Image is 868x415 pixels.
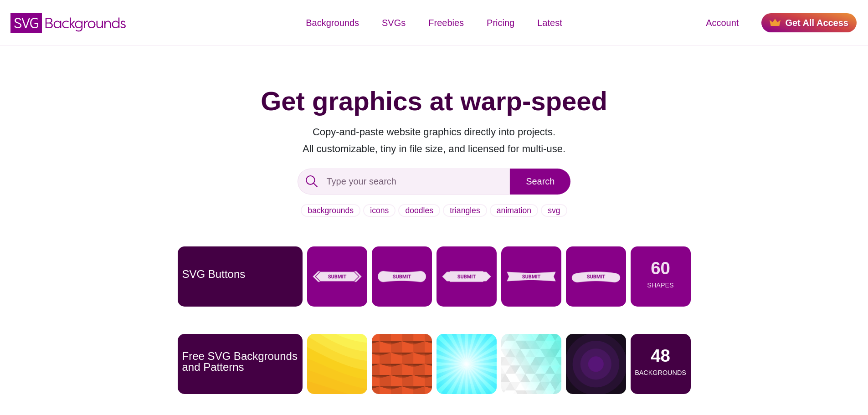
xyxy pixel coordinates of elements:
a: Backgrounds [294,9,370,36]
img: purple target circles [566,334,626,394]
input: Search [510,169,570,195]
a: animation [490,204,538,217]
img: orange repeating pattern of alternating raised tiles [372,334,432,394]
img: skateboard shaped button [372,246,432,307]
p: Free SVG Backgrounds and Patterns [182,351,298,373]
a: icons [363,204,395,217]
a: SVGs [370,9,417,36]
a: backgrounds [301,204,360,217]
h1: Get graphics at warp-speed [178,85,691,117]
a: Latest [526,9,573,36]
a: Pricing [475,9,526,36]
a: triangles [443,204,487,217]
img: ribbon like button [501,246,561,307]
a: svg [541,204,567,217]
p: 60 [651,260,670,277]
img: Winter sky blue sunburst background vector [437,334,497,394]
img: repeating triangle pattern over sky blue gradient [501,334,561,394]
p: Backgrounds [635,369,686,376]
p: Shapes [647,282,673,288]
a: Freebies [417,9,475,36]
img: fancy signpost like button [437,246,497,307]
img: Layers of light yellow fading into a darker yellow background thumb [307,334,367,394]
a: Account [694,9,750,36]
p: Copy-and-paste website graphics directly into projects. All customizable, tiny in file size, and ... [178,123,691,157]
img: button with arrow caps [307,246,367,307]
a: Free SVG Backgrounds and Patterns 48 Backgrounds [178,334,691,394]
img: curvy button [566,246,626,307]
a: SVG Buttons60Shapes [178,246,691,307]
a: Get All Access [761,13,857,32]
p: SVG Buttons [182,269,246,280]
p: 48 [651,347,670,364]
a: doodles [398,204,440,217]
input: Type your search [298,169,510,195]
